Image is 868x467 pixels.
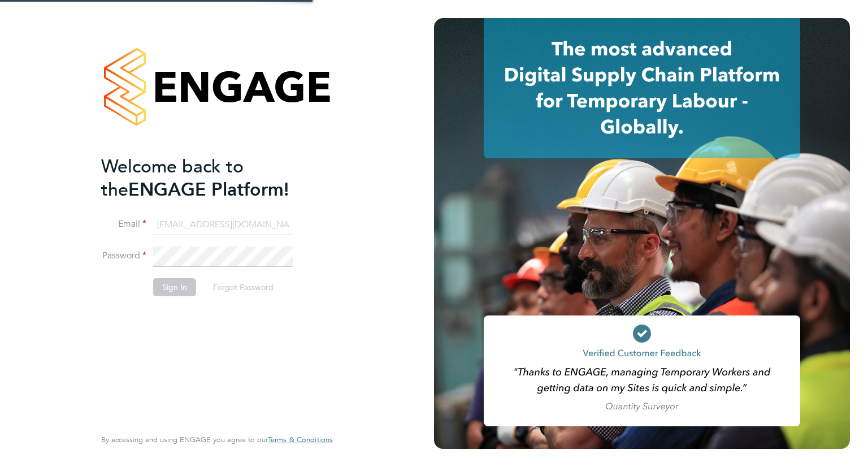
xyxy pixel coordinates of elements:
[101,218,146,230] label: Email
[153,278,196,296] button: Sign In
[153,215,293,235] input: Enter your work email...
[204,278,283,296] button: Forgot Password
[101,155,244,201] span: Welcome back to the
[101,435,333,444] span: By accessing and using ENGAGE you agree to our
[101,155,322,201] h2: ENGAGE Platform!
[268,435,333,444] a: Terms & Conditions
[268,435,333,444] span: Terms & Conditions
[101,250,146,262] label: Password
